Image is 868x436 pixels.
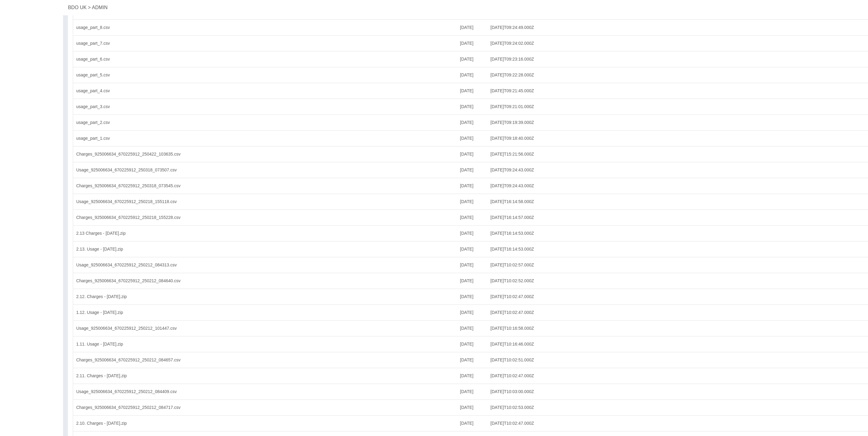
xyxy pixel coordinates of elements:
div: usage_part_7.csv [73,35,457,51]
div: 06/05/2025 [457,83,487,99]
a: BDO UK [68,4,86,11]
div: 06/05/2025 [457,35,487,51]
div: 06/05/2025 [457,99,487,114]
div: Charges_925006634_670225912_250218_155228.csv [73,209,457,225]
div: 20/11/2024 [457,368,487,384]
div: 20/12/2024 [457,257,487,273]
div: 20/12/2024 [457,289,487,304]
div: Charges_925006634_670225912_250422_103635.csv [73,146,457,162]
div: 1.11. Usage - Nov 24.zip [73,336,457,352]
div: 2.13 Charges - Jan 25.zip [73,225,457,241]
div: Usage_925006634_670225912_250318_073507.csv [73,162,457,178]
div: 20/10/2024 [457,415,487,431]
div: 20/11/2024 [457,320,487,336]
div: Usage_925006634_670225912_250218_155118.csv [73,194,457,209]
div: 18/03/2025 [457,178,487,194]
div: 20/10/2024 [457,399,487,415]
div: 20/12/2024 [457,273,487,289]
div: 2.12. Charges - Dec 24.zip [73,289,457,304]
div: 1.12. Usage - Dec 24.zip [73,304,457,320]
div: 20/11/2024 [457,336,487,352]
div: 18/03/2025 [457,162,487,178]
div: usage_part_1.csv [73,130,457,146]
div: 20/10/2024 [457,384,487,399]
div: 06/05/2025 [457,130,487,146]
div: 06/05/2025 [457,19,487,35]
div: usage_part_6.csv [73,51,457,67]
div: 20/01/2025 [457,241,487,257]
div: 20/01/2025 [457,225,487,241]
div: usage_part_5.csv [73,67,457,83]
div: usage_part_4.csv [73,83,457,99]
div: Charges_925006634_670225912_250212_084657.csv [73,352,457,368]
p: > [88,4,91,11]
div: 20/01/2025 [457,209,487,225]
div: 06/05/2025 [457,51,487,67]
div: Usage_925006634_670225912_250212_084409.csv [73,384,457,399]
div: 20/12/2024 [457,304,487,320]
div: Usage_925006634_670225912_250212_084313.csv [73,257,457,273]
div: usage_part_3.csv [73,99,457,114]
div: 2.13. Usage - Jan 25.zip [73,241,457,257]
div: 06/05/2025 [457,114,487,130]
div: 2.11. Charges - Nov 24.zip [73,368,457,384]
div: 20/01/2025 [457,194,487,209]
div: 2.10. Charges - Oct 24.zip [73,415,457,431]
div: usage_part_8.csv [73,19,457,35]
div: 06/05/2025 [457,67,487,83]
div: Charges_925006634_670225912_250212_084717.csv [73,399,457,415]
a: ADMIN [92,4,108,11]
div: Charges_925006634_670225912_250318_073545.csv [73,178,457,194]
div: Charges_925006634_670225912_250212_084640.csv [73,273,457,289]
div: 03/05/2025 [457,146,487,162]
div: Usage_925006634_670225912_250212_101447.csv [73,320,457,336]
div: usage_part_2.csv [73,114,457,130]
div: 20/11/2024 [457,352,487,368]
